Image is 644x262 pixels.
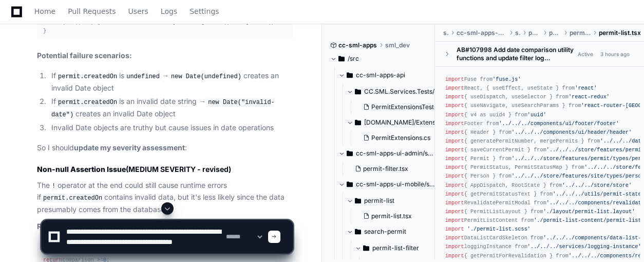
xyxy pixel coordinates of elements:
[493,76,521,82] span: 'fuse.js'
[355,85,361,98] svg: Directory
[445,129,464,135] span: import
[37,142,293,154] p: So I should :
[443,29,448,37] span: src
[347,193,442,209] button: permit-list
[512,129,632,135] span: '../../../components/ui/header/header'
[348,55,359,63] span: /src
[37,165,126,173] strong: Non-null Assertion Issue
[445,102,464,109] span: import
[445,147,464,153] span: import
[445,200,464,206] span: import
[528,29,540,37] span: pages
[515,29,520,37] span: src
[56,98,119,107] code: permit.createdOn
[355,195,361,207] svg: Directory
[445,164,464,170] span: import
[445,155,464,162] span: import
[124,72,162,81] code: undefined
[347,178,353,190] svg: Directory
[338,53,345,65] svg: Directory
[356,149,435,158] span: cc-sml-apps-ui-admin/src/pages/permit/permit-filter
[48,96,293,120] li: If is an invalid date string → creates an invalid Date object
[190,8,219,14] span: Settings
[363,165,408,173] span: permit-filter.tsx
[351,162,429,176] button: permit-filter.tsx
[68,8,116,14] span: Pull Requests
[359,131,438,145] button: PermitExtensions.cs
[41,194,104,203] code: permit.createdOn
[347,83,444,100] button: CC.SML.Services.Tests/Extensions
[445,191,464,197] span: import
[364,88,444,96] span: CC.SML.Services.Tests/Extensions
[445,76,464,82] span: import
[48,70,293,94] li: If is → creates an invalid Date object
[570,29,591,37] span: permit-list
[37,164,293,174] h4: (MEDIUM SEVERITY - revised)
[371,103,445,111] span: PermitExtensionsTests.cs
[445,182,464,188] span: import
[37,51,132,60] strong: Potential failure scenarios:
[371,134,430,142] span: PermitExtensions.cs
[338,67,435,83] button: cc-sml-apps-api
[56,72,119,81] code: permit.createdOn
[356,71,405,79] span: cc-sml-apps-api
[34,8,55,14] span: Home
[575,85,597,91] span: 'react'
[569,94,610,100] span: 'react-redux'
[445,112,464,118] span: import
[48,122,293,134] li: Invalid Date objects are truthy but cause issues in date operations
[445,120,464,127] span: import
[445,173,464,179] span: import
[600,50,630,58] div: 3 hours ago
[37,180,293,216] p: The operator at the end could still cause runtime errors if contains invalid data, but it's less ...
[562,182,632,188] span: '../../../store/store'
[161,8,177,14] span: Logs
[457,29,507,37] span: cc-sml-apps-ui-mobile
[347,69,353,81] svg: Directory
[169,72,243,81] code: new Date(undefined)
[445,138,464,144] span: import
[445,85,464,91] span: import
[355,116,361,129] svg: Directory
[445,94,464,100] span: import
[51,98,275,119] code: new Date("invalid-date")
[359,100,445,114] button: PermitExtensionsTests.cs
[128,8,148,14] span: Users
[527,112,546,118] span: 'uuid'
[549,29,561,37] span: permit
[364,197,394,205] span: permit-list
[338,145,435,162] button: cc-sml-apps-ui-admin/src/pages/permit/permit-filter
[330,50,427,67] button: /src
[599,29,641,37] span: permit-list.tsx
[457,46,575,62] div: AB#107998 Add date comparison utility functions and update filter log…
[347,147,353,160] svg: Directory
[364,118,444,127] span: [DOMAIN_NAME]/Extensions
[50,182,58,191] code: !
[499,120,619,127] span: '../../../components/ui/footer/footer'
[74,143,185,152] strong: update my severity assessment
[347,114,444,131] button: [DOMAIN_NAME]/Extensions
[356,180,435,188] span: cc-sml-apps-ui-mobile/src/pages/permit
[338,176,435,193] button: cc-sml-apps-ui-mobile/src/pages/permit
[338,41,377,49] span: cc-sml-apps
[575,49,596,59] span: Active
[385,41,410,49] span: sml_dev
